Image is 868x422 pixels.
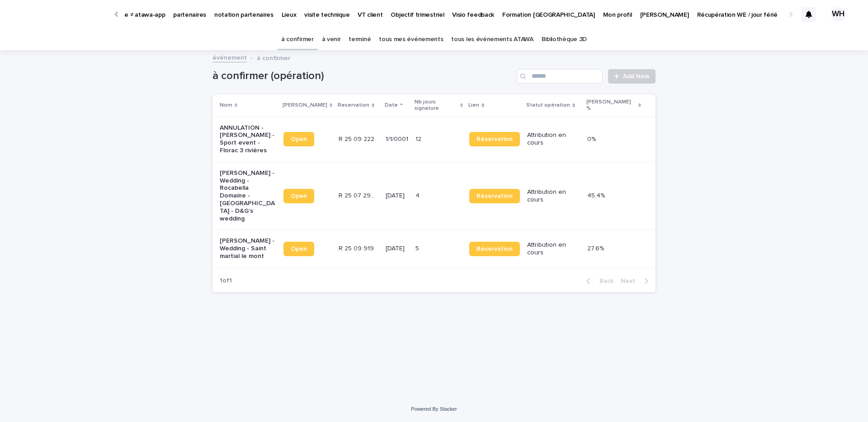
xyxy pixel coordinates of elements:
button: Next [617,277,656,285]
p: 0% [587,134,598,143]
p: R 25 07 2949 [339,190,380,200]
div: WH [831,7,845,22]
tr: [PERSON_NAME] - Wedding - Saint martial le montOpenR 25 09 919R 25 09 919 [DATE]55 RéservationAtt... [212,230,656,267]
a: Réservation [469,132,520,146]
p: 4 [415,190,421,200]
img: Ls34BcGeRexTGTNfXpUC [18,5,106,23]
tr: ANNULATION - [PERSON_NAME] - Sport event - Florac 3 rivièresOpenR 25 09 222R 25 09 222 1/1/000112... [212,117,656,162]
span: Réservation [476,246,513,252]
p: [PERSON_NAME] - Wedding - Rocabella Domaine - [GEOGRAPHIC_DATA] - D&G’s wedding [220,169,276,223]
span: Réservation [476,193,513,199]
p: 27.6% [587,243,606,253]
span: Open [291,136,307,142]
p: ANNULATION - [PERSON_NAME] - Sport event - Florac 3 rivières [220,124,276,155]
a: Réservation [469,189,520,203]
p: R 25 09 222 [339,134,376,143]
p: Nom [220,100,232,110]
p: Date [385,100,398,110]
button: Back [579,277,617,285]
p: Statut opération [526,100,570,110]
a: Open [283,132,314,146]
tr: [PERSON_NAME] - Wedding - Rocabella Domaine - [GEOGRAPHIC_DATA] - D&G’s weddingOpenR 25 07 2949R ... [212,162,656,230]
p: 45.4% [587,190,607,200]
p: [PERSON_NAME] - Wedding - Saint martial le mont [220,237,276,260]
p: Attribution en cours [527,188,580,204]
span: Réservation [476,136,513,142]
p: Attribution en cours [527,131,580,147]
span: Back [594,278,613,284]
a: Add New [608,69,656,84]
input: Search [517,69,603,84]
a: Open [283,189,314,203]
a: tous les événements ATAWA [451,29,533,50]
span: Open [291,246,307,252]
span: Next [621,278,641,284]
span: Add New [623,73,650,80]
p: [DATE] [386,192,408,200]
p: R 25 09 919 [339,243,376,253]
a: à confirmer [281,29,314,50]
a: Réservation [469,242,520,256]
a: tous mes événements [379,29,443,50]
a: terminé [349,29,371,50]
p: Attribution en cours [527,241,580,257]
p: [PERSON_NAME] % [586,97,636,114]
p: Nb jours signature [415,97,458,114]
p: Reservation [338,100,369,110]
p: 1 of 1 [212,270,239,292]
p: 1/1/0001 [386,136,408,143]
p: à confirmer [257,52,290,62]
a: Open [283,242,314,256]
a: événement [212,52,247,62]
p: Lien [468,100,479,110]
p: [DATE] [386,245,408,253]
a: à venir [322,29,341,50]
span: Open [291,193,307,199]
a: Powered By Stacker [411,406,457,412]
h1: à confirmer (opération) [212,70,513,83]
p: 5 [415,243,421,253]
p: 12 [415,134,423,143]
a: Bibliothèque 3D [542,29,587,50]
p: [PERSON_NAME] [283,100,327,110]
